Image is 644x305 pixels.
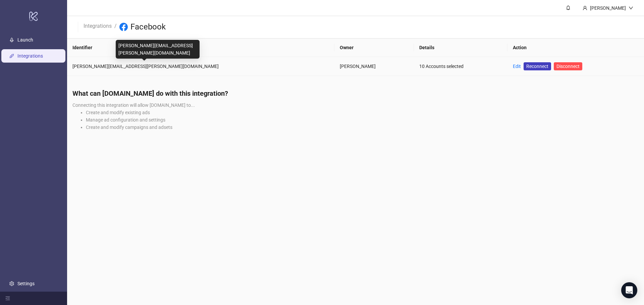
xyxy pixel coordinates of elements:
th: Identifier [67,39,334,57]
span: Connecting this integration will allow [DOMAIN_NAME] to... [72,102,195,108]
th: Action [507,39,644,57]
div: [PERSON_NAME] [587,4,629,12]
span: menu-fold [5,296,10,301]
a: Launch [17,37,33,43]
th: Owner [334,39,414,57]
li: Create and modify existing ads [86,109,639,116]
a: Integrations [17,53,43,59]
li: / [114,22,117,32]
div: [PERSON_NAME] [340,63,409,70]
a: Reconnect [524,62,551,70]
div: 10 Accounts selected [419,63,502,70]
span: bell [566,5,571,10]
a: Edit [513,64,521,69]
span: user [583,6,587,10]
div: [PERSON_NAME][EMAIL_ADDRESS][PERSON_NAME][DOMAIN_NAME] [72,63,329,70]
th: Details [414,39,507,57]
div: [PERSON_NAME][EMAIL_ADDRESS][PERSON_NAME][DOMAIN_NAME] [116,40,200,59]
div: Open Intercom Messenger [621,282,637,298]
a: Integrations [82,22,113,29]
span: Disconnect [556,64,580,69]
button: Disconnect [554,62,582,70]
li: Manage ad configuration and settings [86,116,639,124]
li: Create and modify campaigns and adsets [86,124,639,131]
h3: Facebook [130,22,166,32]
h4: What can [DOMAIN_NAME] do with this integration? [72,89,639,98]
span: Reconnect [526,63,548,70]
a: Settings [17,281,35,286]
span: down [629,6,633,10]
